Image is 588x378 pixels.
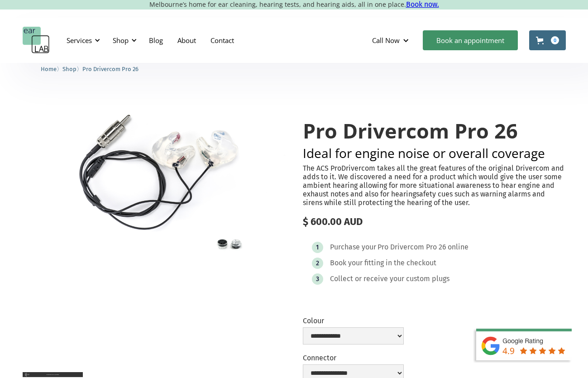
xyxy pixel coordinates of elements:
[61,27,103,54] div: Services
[41,64,57,73] a: Home
[316,260,319,267] div: 2
[303,216,566,228] div: $ 600.00 AUD
[170,27,203,53] a: About
[316,276,319,282] div: 3
[41,66,57,72] span: Home
[23,101,286,276] a: open lightbox
[551,36,559,44] div: 0
[82,66,139,72] span: Pro Drivercom Pro 26
[330,274,449,283] div: Collect or receive your custom plugs
[303,164,566,207] p: The ACS ProDrivercom takes all the great features of the original Drivercom and adds to it. We di...
[23,27,50,54] a: home
[67,36,92,45] div: Services
[303,316,404,325] label: Colour
[448,243,468,252] div: online
[82,64,139,73] a: Pro Drivercom Pro 26
[203,27,241,53] a: Contact
[303,147,566,159] h2: Ideal for engine noise or overall coverage
[62,64,82,74] li: 〉
[303,354,404,362] label: Connector
[62,64,76,73] a: Shop
[330,243,376,252] div: Purchase your
[316,244,319,251] div: 1
[372,36,400,45] div: Call Now
[142,27,170,53] a: Blog
[529,30,566,50] a: Open cart
[113,36,129,45] div: Shop
[423,30,518,50] a: Book an appointment
[365,27,418,54] div: Call Now
[107,27,139,54] div: Shop
[303,120,566,142] h1: Pro Drivercom Pro 26
[23,101,286,276] img: Pro Drivercom Pro 26
[41,64,62,74] li: 〉
[378,243,446,252] div: Pro Drivercom Pro 26
[330,258,436,268] div: Book your fitting in the checkout
[62,66,76,72] span: Shop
